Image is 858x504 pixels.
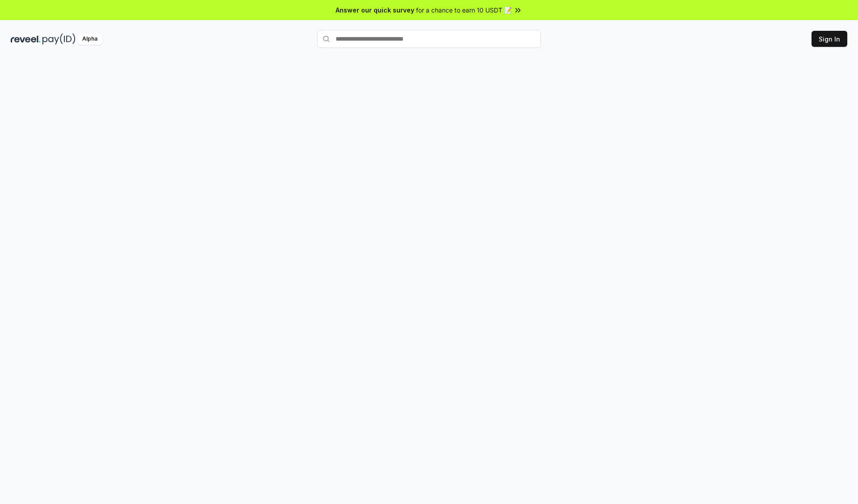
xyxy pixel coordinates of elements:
button: Sign In [812,31,847,47]
span: for a chance to earn 10 USDT 📝 [416,5,512,15]
div: Alpha [77,33,102,45]
img: pay_id [42,33,76,45]
img: reveel_dark [11,33,41,45]
span: Answer our quick survey [336,5,414,15]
